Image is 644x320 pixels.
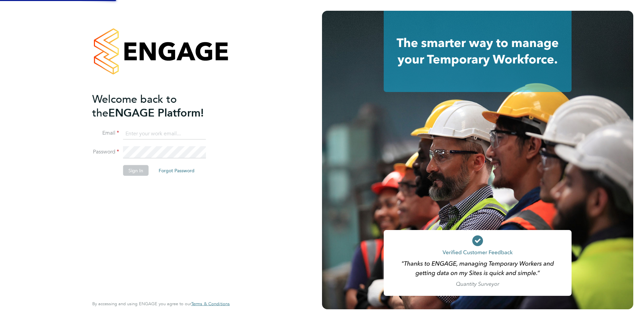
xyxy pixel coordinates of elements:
button: Sign In [123,165,149,176]
span: Welcome back to the [92,92,177,119]
h2: ENGAGE Platform! [92,92,223,120]
span: By accessing and using ENGAGE you agree to our [92,301,230,307]
a: Terms & Conditions [191,301,230,307]
input: Enter your work email... [123,128,206,140]
button: Forgot Password [153,165,200,176]
label: Email [92,130,119,137]
label: Password [92,148,119,155]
